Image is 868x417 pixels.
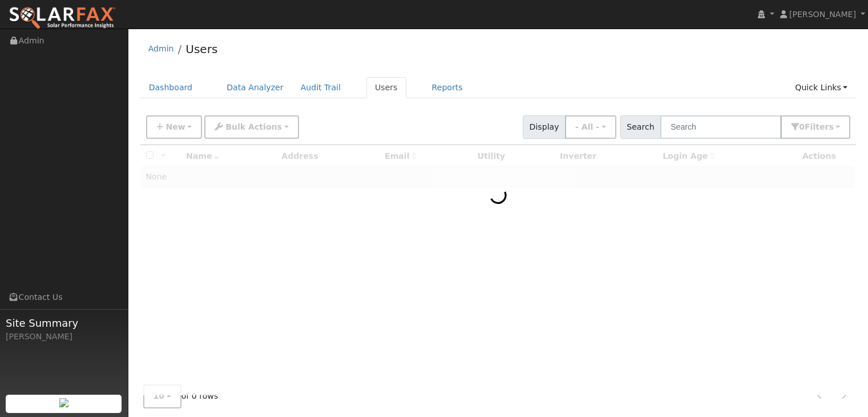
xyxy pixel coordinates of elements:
[660,115,781,139] input: Search
[565,115,616,139] button: - All -
[805,122,834,131] span: Filter
[781,115,850,139] button: 0Filters
[143,385,181,408] button: 10
[786,77,856,98] a: Quick Links
[9,6,116,30] img: SolarFax
[140,77,201,98] a: Dashboard
[366,77,406,98] a: Users
[143,385,219,408] span: of 0 rows
[829,122,833,131] span: s
[154,392,165,401] span: 10
[6,331,122,343] div: [PERSON_NAME]
[59,398,68,407] img: retrieve
[423,77,471,98] a: Reports
[225,122,282,131] span: Bulk Actions
[204,115,298,139] button: Bulk Actions
[165,122,185,131] span: New
[218,77,292,98] a: Data Analyzer
[523,115,566,139] span: Display
[789,10,856,19] span: [PERSON_NAME]
[148,44,174,53] a: Admin
[292,77,349,98] a: Audit Trail
[146,115,203,139] button: New
[185,42,217,56] a: Users
[620,115,661,139] span: Search
[6,315,122,331] span: Site Summary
